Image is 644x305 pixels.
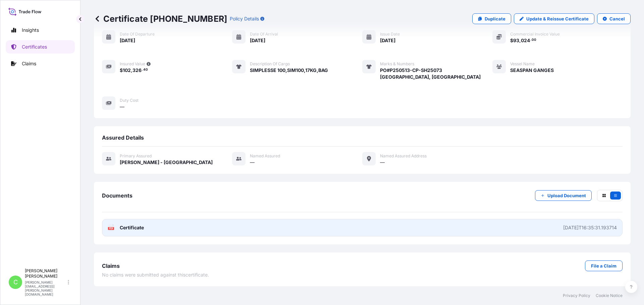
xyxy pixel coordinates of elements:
[526,15,589,22] p: Update & Reissue Certificate
[380,153,427,159] span: Named Assured Address
[120,103,124,110] span: —
[510,67,554,74] span: SEASPAN GANGES
[94,13,227,24] p: Certificate [PHONE_NUMBER]
[102,262,120,269] span: Claims
[519,38,521,43] span: ,
[22,27,39,33] p: Insights
[120,37,135,44] span: [DATE]
[102,192,132,199] span: Documents
[510,61,535,67] span: Vessel Name
[585,260,623,271] a: File a Claim
[597,13,631,24] button: Cancel
[250,159,255,166] span: —
[142,69,143,71] span: .
[102,219,623,236] a: PDFCertificate[DATE]T16:35:31.193714
[250,153,280,159] span: Named Assured
[120,159,213,166] span: [PERSON_NAME] - [GEOGRAPHIC_DATA]
[532,39,536,41] span: 00
[131,68,132,73] span: ,
[6,40,75,54] a: Certificates
[132,68,142,73] span: 326
[109,227,113,230] text: PDF
[120,153,152,159] span: Primary assured
[513,38,519,43] span: 93
[521,38,530,43] span: 024
[250,61,290,67] span: Description of cargo
[510,38,513,43] span: $
[6,23,75,37] a: Insights
[563,293,590,298] a: Privacy Policy
[485,15,505,22] p: Duplicate
[143,69,148,71] span: 40
[120,61,145,67] span: Insured Value
[102,272,209,278] span: No claims were submitted against this certificate .
[6,57,75,70] a: Claims
[514,13,594,24] a: Update & Reissue Certificate
[380,61,414,67] span: Marks & Numbers
[120,68,123,73] span: $
[547,192,586,199] p: Upload Document
[13,279,18,286] span: C
[22,44,47,50] p: Certificates
[609,15,625,22] p: Cancel
[120,224,144,231] span: Certificate
[380,159,385,166] span: —
[535,190,592,201] button: Upload Document
[120,98,139,103] span: Duty Cost
[596,293,623,298] a: Cookie Notice
[530,39,531,41] span: .
[591,262,616,269] p: File a Claim
[380,67,481,80] span: PO#P250513-CP-SH25073 [GEOGRAPHIC_DATA], [GEOGRAPHIC_DATA]
[102,134,144,141] span: Assured Details
[380,37,395,44] span: [DATE]
[230,15,259,22] p: Policy Details
[250,37,265,44] span: [DATE]
[250,67,328,74] span: SIMPLESSE 100,SIM100,17KG,BAG
[25,268,66,279] p: [PERSON_NAME] [PERSON_NAME]
[25,280,66,296] p: [PERSON_NAME][EMAIL_ADDRESS][PERSON_NAME][DOMAIN_NAME]
[123,68,131,73] span: 102
[472,13,511,24] a: Duplicate
[22,60,36,67] p: Claims
[563,224,617,231] div: [DATE]T16:35:31.193714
